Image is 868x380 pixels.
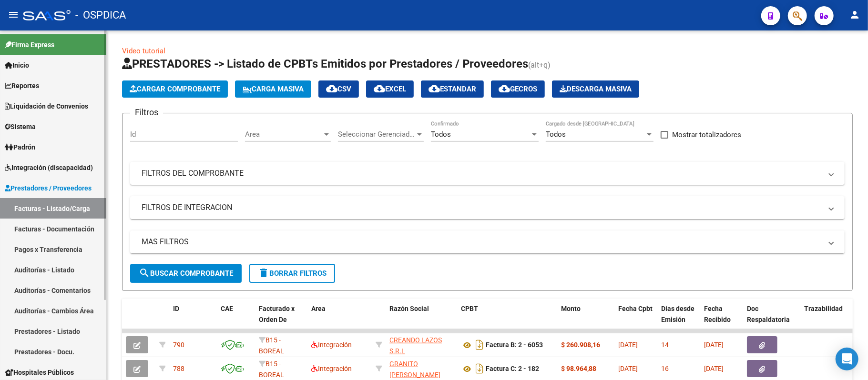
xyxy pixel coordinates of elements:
button: Cargar Comprobante [122,80,228,98]
datatable-header-cell: CPBT [457,299,557,340]
span: Monto [561,305,581,312]
span: [DATE] [618,365,638,372]
span: CSV [326,85,351,93]
span: Trazabilidad [804,305,843,312]
mat-icon: cloud_download [429,83,440,94]
datatable-header-cell: Monto [557,299,614,340]
datatable-header-cell: Días desde Emisión [657,299,700,340]
span: 788 [173,365,184,372]
span: Doc Respaldatoria [747,305,790,323]
span: Fecha Recibido [704,305,731,323]
mat-icon: cloud_download [326,83,337,94]
span: Liquidación de Convenios [5,101,88,111]
mat-panel-title: FILTROS DE INTEGRACION [142,202,822,213]
mat-icon: delete [258,267,269,279]
strong: $ 98.964,88 [561,365,596,372]
span: [DATE] [704,341,724,349]
span: Integración [311,341,352,349]
span: EXCEL [374,85,406,93]
datatable-header-cell: Doc Respaldatoria [743,299,800,340]
datatable-header-cell: Facturado x Orden De [255,299,307,340]
datatable-header-cell: CAE [217,299,255,340]
strong: Factura C: 2 - 182 [486,365,539,373]
span: [DATE] [618,341,638,349]
mat-icon: cloud_download [374,83,385,94]
span: Mostrar totalizadores [672,129,741,140]
strong: Factura B: 2 - 6053 [486,341,543,349]
span: - OSPDICA [75,5,126,26]
mat-icon: cloud_download [499,83,510,94]
button: Buscar Comprobante [130,264,242,283]
button: CSV [318,80,359,98]
span: Borrar Filtros [258,269,327,278]
datatable-header-cell: ID [169,299,217,340]
h3: Filtros [130,106,163,119]
datatable-header-cell: Trazabilidad [800,299,858,340]
span: Facturado x Orden De [259,305,295,323]
div: Open Intercom Messenger [836,348,858,370]
mat-icon: menu [8,9,19,20]
span: Padrón [5,142,35,152]
span: CPBT [461,305,478,312]
span: 16 [661,365,669,372]
span: Estandar [429,85,476,93]
span: Firma Express [5,40,54,50]
mat-icon: search [139,267,150,279]
span: Prestadores / Proveedores [5,183,92,193]
span: Buscar Comprobante [139,269,233,278]
div: 30715848550 [389,335,453,355]
button: Borrar Filtros [249,264,335,283]
button: Carga Masiva [235,80,311,98]
a: Video tutorial [122,47,165,55]
i: Descargar documento [473,337,486,352]
span: Fecha Cpbt [618,305,653,312]
datatable-header-cell: Razón Social [386,299,457,340]
span: Area [245,130,322,139]
span: 14 [661,341,669,349]
span: Sistema [5,121,36,132]
button: Descarga Masiva [552,80,639,98]
datatable-header-cell: Fecha Recibido [700,299,743,340]
span: Seleccionar Gerenciador [338,130,415,139]
mat-icon: person [849,9,860,20]
mat-expansion-panel-header: FILTROS DEL COMPROBANTE [130,162,845,185]
mat-expansion-panel-header: FILTROS DE INTEGRACION [130,196,845,219]
span: Area [311,305,326,312]
span: PRESTADORES -> Listado de CPBTs Emitidos por Prestadores / Proveedores [122,57,528,70]
button: Estandar [421,80,484,98]
span: B15 - BOREAL [259,336,284,355]
span: B15 - BOREAL [259,360,284,379]
strong: $ 260.908,16 [561,341,600,349]
datatable-header-cell: Area [307,299,372,340]
span: (alt+q) [528,60,551,70]
div: 27312537651 [389,359,453,379]
span: 790 [173,341,184,349]
span: Integración [311,365,352,372]
i: Descargar documento [473,361,486,376]
span: GRANITO [PERSON_NAME] [389,360,440,379]
span: ID [173,305,179,312]
span: Gecros [499,85,537,93]
span: Días desde Emisión [661,305,694,323]
span: Carga Masiva [243,85,304,93]
span: CREANDO LAZOS S.R.L [389,336,442,355]
button: Gecros [491,80,545,98]
mat-panel-title: FILTROS DEL COMPROBANTE [142,168,822,179]
button: EXCEL [366,80,414,98]
span: Todos [431,130,451,139]
span: Razón Social [389,305,429,312]
span: Hospitales Públicos [5,367,74,378]
span: Reportes [5,80,39,91]
span: Cargar Comprobante [130,85,220,93]
span: Todos [546,130,566,139]
span: CAE [221,305,233,312]
mat-expansion-panel-header: MAS FILTROS [130,230,845,253]
span: Inicio [5,60,29,70]
span: [DATE] [704,365,724,372]
span: Descarga Masiva [560,85,632,93]
span: Integración (discapacidad) [5,162,93,173]
mat-panel-title: MAS FILTROS [142,237,822,247]
app-download-masive: Descarga masiva de comprobantes (adjuntos) [552,80,639,98]
datatable-header-cell: Fecha Cpbt [614,299,657,340]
